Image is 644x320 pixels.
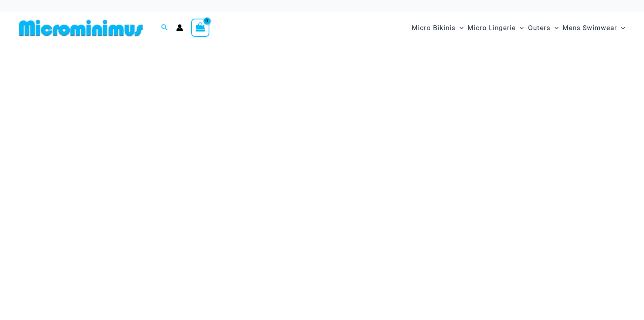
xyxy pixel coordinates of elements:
[551,18,559,38] span: Menu Toggle
[465,16,526,40] a: Micro LingerieMenu ToggleMenu Toggle
[560,16,627,40] a: Mens SwimwearMenu ToggleMenu Toggle
[526,16,560,40] a: OutersMenu ToggleMenu Toggle
[16,19,146,37] img: MM SHOP LOGO FLAT
[528,18,551,38] span: Outers
[562,18,617,38] span: Mens Swimwear
[410,16,465,40] a: Micro BikinisMenu ToggleMenu Toggle
[456,18,464,38] span: Menu Toggle
[617,18,625,38] span: Menu Toggle
[176,24,183,31] a: Account icon link
[516,18,524,38] span: Menu Toggle
[467,18,516,38] span: Micro Lingerie
[408,15,628,41] nav: Site Navigation
[191,19,209,37] a: View Shopping Cart, empty
[161,23,168,33] a: Search icon link
[412,18,456,38] span: Micro Bikinis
